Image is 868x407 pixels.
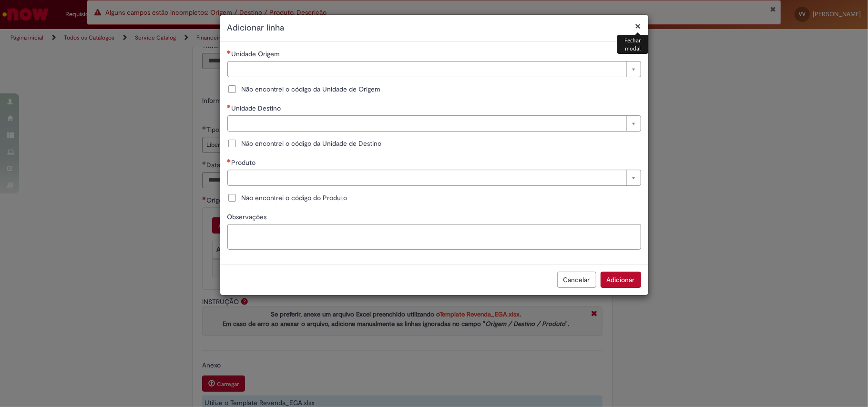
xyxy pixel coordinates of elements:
[227,224,641,250] textarea: Observações
[227,159,232,163] span: Necessários
[227,61,641,77] a: Limpar campo Unidade Origem
[227,115,641,132] a: Limpar campo Unidade Destino
[227,170,641,186] a: Limpar campo Produto
[227,22,641,34] h2: Adicionar linha
[242,193,347,203] span: Não encontrei o código do Produto
[232,50,282,58] span: Necessários - Unidade Origem
[635,21,641,31] button: Fechar modal
[232,158,258,167] span: Necessários - Produto
[601,272,641,288] button: Adicionar
[242,139,382,148] span: Não encontrei o código da Unidade de Destino
[617,35,648,54] div: Fechar modal
[227,50,232,54] span: Necessários
[242,84,381,94] span: Não encontrei o código da Unidade de Origem
[227,213,269,221] span: Observações
[227,104,232,108] span: Necessários
[232,104,283,112] span: Necessários - Unidade Destino
[557,272,596,288] button: Cancelar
